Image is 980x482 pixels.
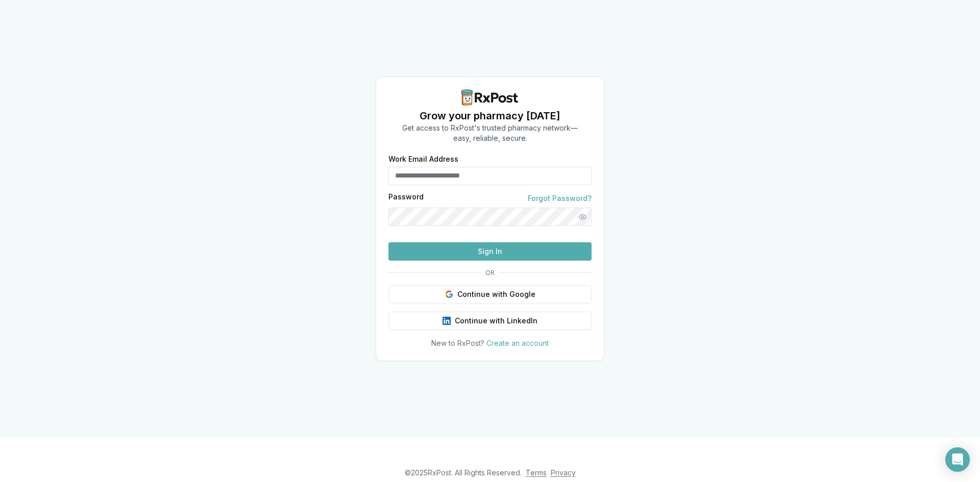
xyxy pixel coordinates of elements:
button: Continue with LinkedIn [388,312,592,330]
span: OR [481,269,499,277]
a: Privacy [551,468,576,477]
label: Password [388,193,424,204]
button: Sign In [388,242,592,261]
a: Terms [526,468,547,477]
label: Work Email Address [388,156,592,163]
button: Continue with Google [388,285,592,303]
h1: Grow your pharmacy [DATE] [402,109,578,123]
img: LinkedIn [443,317,451,325]
div: Open Intercom Messenger [945,447,970,472]
p: Get access to RxPost's trusted pharmacy network— easy, reliable, secure. [402,123,578,143]
button: Show password [573,208,592,226]
img: RxPost Logo [457,89,523,106]
a: Create an account [486,339,549,347]
a: Forgot Password? [528,193,592,204]
img: Google [445,290,453,298]
span: New to RxPost? [431,339,484,347]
